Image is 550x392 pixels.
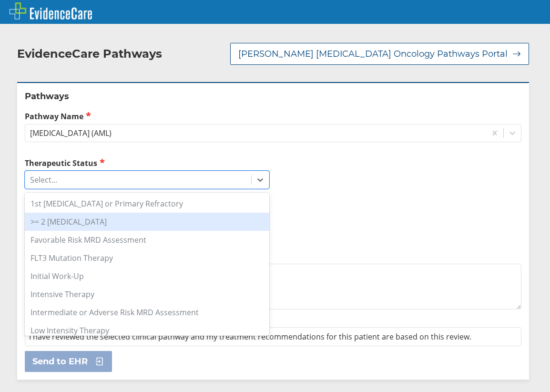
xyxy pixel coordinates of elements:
[25,91,521,102] h2: Pathways
[238,48,508,60] span: [PERSON_NAME] [MEDICAL_DATA] Oncology Pathways Portal
[25,285,269,303] div: Intensive Therapy
[30,175,57,185] div: Select...
[25,111,521,122] label: Pathway Name
[25,157,269,168] label: Therapeutic Status
[25,249,269,267] div: FLT3 Mutation Therapy
[25,321,269,340] div: Low Intensity Therapy
[25,195,269,213] div: 1st [MEDICAL_DATA] or Primary Refractory
[10,2,92,20] img: EvidenceCare
[25,267,269,285] div: Initial Work-Up
[25,303,269,321] div: Intermediate or Adverse Risk MRD Assessment
[25,213,269,231] div: >= 2 [MEDICAL_DATA]
[25,351,112,372] button: Send to EHR
[25,251,521,261] label: Additional Details
[17,47,162,61] h2: EvidenceCare Pathways
[30,128,112,138] div: [MEDICAL_DATA] (AML)
[25,231,269,249] div: Favorable Risk MRD Assessment
[230,43,529,65] button: [PERSON_NAME] [MEDICAL_DATA] Oncology Pathways Portal
[29,331,471,342] span: I have reviewed the selected clinical pathway and my treatment recommendations for this patient a...
[32,356,88,367] span: Send to EHR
